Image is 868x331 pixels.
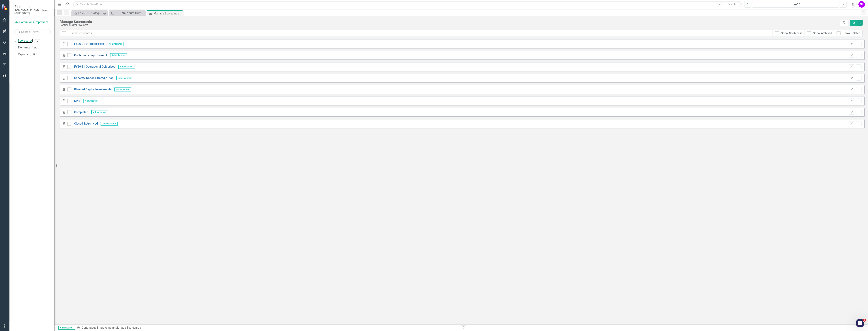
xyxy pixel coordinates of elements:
[71,65,115,69] a: FY26-31 Operational Objectives
[73,1,742,8] input: Search ClearPoint...
[18,52,28,57] a: Reports
[118,65,135,69] span: Administrator
[114,87,131,91] span: Administrator
[72,11,102,15] a: FY26-31 Strategic Plan
[752,1,839,8] button: Jun-25
[82,326,114,329] a: Continuous Improvement
[91,110,108,114] span: Administrator
[71,110,88,114] a: Completed
[781,31,802,35] div: Show No Access
[60,24,838,26] div: Continuous Improvement
[14,29,51,35] input: Search Below...
[78,11,102,15] div: FY26-31 Strategic Plan
[71,53,107,57] a: Continuous Improvement
[35,39,40,42] div: 8
[32,46,39,49] div: 259
[107,42,124,46] span: Administrator
[83,99,100,103] span: Administrator
[843,31,860,35] div: Show Deleted
[858,1,865,8] button: SF
[71,99,80,103] a: KPIs
[58,326,75,330] span: Administrator
[110,53,127,57] span: Administrator
[71,122,98,126] a: Closed & Archived
[728,3,736,6] span: Search
[856,319,864,327] iframe: Intercom live chat
[77,326,458,330] div: » Manage Scorecards
[723,2,741,7] button: Search
[68,30,773,37] input: Filter Scorecards...
[14,20,51,24] a: Continuous Improvement
[14,5,51,9] span: Elements
[863,319,866,322] span: 5
[753,2,838,7] div: Jun-25
[18,39,33,43] a: Scorecards
[60,20,838,24] div: Manage Scorecards
[14,9,51,15] small: [DEMOGRAPHIC_DATA] Nation of [US_STATE]
[110,11,144,15] a: 12.0.94: Youth Outreach
[101,122,118,126] span: Administrator
[71,87,111,92] a: Planned Capital Investments
[18,46,30,50] a: Elements
[813,31,832,35] div: Show Archived
[154,11,182,16] div: Manage Scorecards
[30,53,37,56] div: 139
[116,11,144,15] div: 12.0.94: Youth Outreach
[2,4,8,10] img: ClearPoint Strategy
[116,76,133,80] span: Administrator
[71,76,114,80] a: Choctaw Nation Strategic Plan
[71,42,104,46] a: FY26-31 Strategic Plan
